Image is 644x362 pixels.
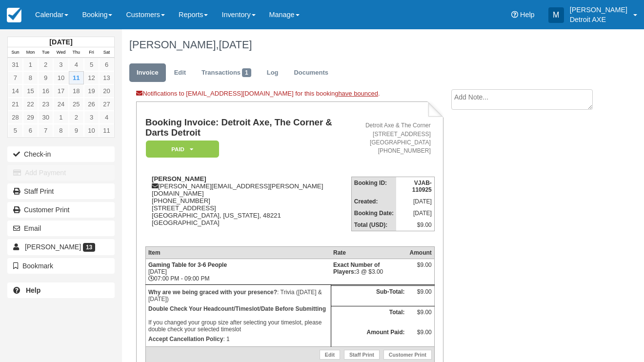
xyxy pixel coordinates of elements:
[23,47,38,58] th: Mon
[407,326,434,347] td: $9.00
[8,58,23,71] a: 31
[49,38,72,46] strong: [DATE]
[69,71,84,84] a: 11
[84,111,99,124] a: 3
[99,124,114,137] a: 11
[152,175,206,182] strong: [PERSON_NAME]
[407,247,434,259] th: Amount
[331,259,407,285] td: 3 @ $3.00
[25,243,81,251] span: [PERSON_NAME]
[8,111,23,124] a: 28
[84,71,99,84] a: 12
[38,98,53,111] a: 23
[320,350,340,360] a: Edit
[7,146,115,162] button: Check-in
[53,111,68,124] a: 1
[7,239,115,255] a: [PERSON_NAME] 13
[23,71,38,84] a: 8
[53,84,68,98] a: 17
[407,285,434,306] td: $9.00
[145,259,331,285] td: [DATE] 07:00 PM - 09:00 PM
[396,207,434,219] td: [DATE]
[53,47,68,58] th: Wed
[396,219,434,231] td: $9.00
[351,219,396,231] th: Total (USD):
[38,124,53,137] a: 7
[148,261,227,268] strong: Gaming Table for 3-6 People
[570,5,627,15] p: [PERSON_NAME]
[242,68,251,77] span: 1
[145,247,331,259] th: Item
[351,207,396,219] th: Booking Date:
[84,124,99,137] a: 10
[409,261,431,276] div: $9.00
[351,196,396,207] th: Created:
[23,58,38,71] a: 1
[69,124,84,137] a: 9
[167,63,193,82] a: Edit
[8,71,23,84] a: 7
[7,258,115,274] button: Bookmark
[331,326,407,347] th: Amount Paid:
[84,58,99,71] a: 5
[136,89,443,101] div: Notifications to [EMAIL_ADDRESS][DOMAIN_NAME] for this booking .
[69,84,84,98] a: 18
[331,247,407,259] th: Rate
[344,350,380,360] a: Staff Print
[38,58,53,71] a: 2
[146,141,219,158] em: Paid
[570,15,627,24] p: Detroit AXE
[23,124,38,137] a: 6
[38,111,53,124] a: 30
[8,84,23,98] a: 14
[145,140,216,158] a: Paid
[219,39,252,51] span: [DATE]
[38,84,53,98] a: 16
[7,183,115,199] a: Staff Print
[331,285,407,306] th: Sub-Total:
[99,47,114,58] th: Sat
[99,84,114,98] a: 20
[286,63,336,82] a: Documents
[548,7,564,23] div: M
[99,58,114,71] a: 6
[355,121,431,155] address: Detroit Axe & The Corner [STREET_ADDRESS] [GEOGRAPHIC_DATA] [PHONE_NUMBER]
[148,305,326,312] b: Double Check Your Headcount/Timeslot/Date Before Submitting
[7,221,115,236] button: Email
[7,165,115,181] button: Add Payment
[8,124,23,137] a: 5
[53,124,68,137] a: 8
[7,282,115,298] a: Help
[83,243,95,252] span: 13
[148,304,328,334] p: If you changed your group size after selecting your timeslot, please double check your selected t...
[412,180,432,193] strong: VJAB-110925
[99,98,114,111] a: 27
[84,84,99,98] a: 19
[145,175,351,239] div: [PERSON_NAME][EMAIL_ADDRESS][PERSON_NAME][DOMAIN_NAME] [PHONE_NUMBER] [STREET_ADDRESS] [GEOGRAPHI...
[84,47,99,58] th: Fri
[69,111,84,124] a: 2
[383,350,432,360] a: Customer Print
[194,63,259,82] a: Transactions1
[520,11,535,19] span: Help
[69,47,84,58] th: Thu
[38,71,53,84] a: 9
[99,71,114,84] a: 13
[53,58,68,71] a: 3
[351,177,396,196] th: Booking ID:
[53,98,68,111] a: 24
[338,90,378,97] a: have bounced
[53,71,68,84] a: 10
[99,111,114,124] a: 4
[145,118,351,138] h1: Booking Invoice: Detroit Axe, The Corner & Darts Detroit
[7,8,21,22] img: checkfront-main-nav-mini-logo.png
[69,98,84,111] a: 25
[129,63,166,82] a: Invoice
[148,289,277,296] strong: Why are we being graced with your presence?
[148,336,223,342] strong: Accept Cancellation Policy
[148,334,328,344] p: : 1
[8,47,23,58] th: Sun
[7,202,115,218] a: Customer Print
[129,39,598,51] h1: [PERSON_NAME],
[84,98,99,111] a: 26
